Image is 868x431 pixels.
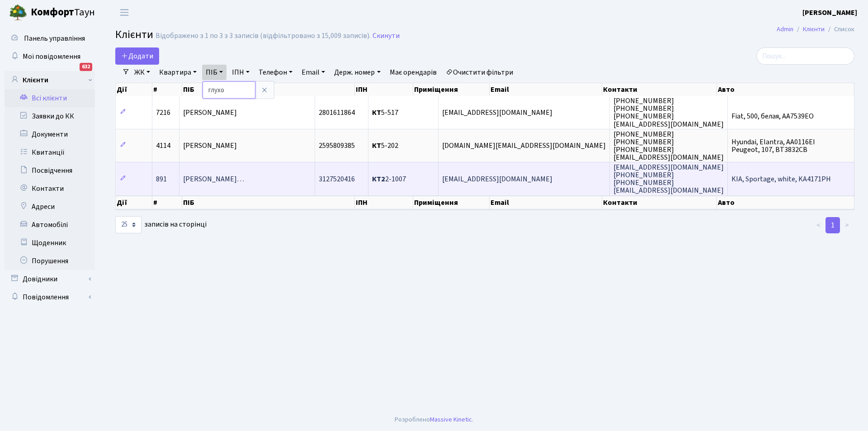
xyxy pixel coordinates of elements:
[717,196,854,209] th: Авто
[298,65,329,80] a: Email
[156,65,200,80] a: Квартира
[80,63,92,71] div: 632
[442,174,552,184] span: [EMAIL_ADDRESS][DOMAIN_NAME]
[613,129,724,162] span: [PHONE_NUMBER] [PHONE_NUMBER] [PHONE_NUMBER] [EMAIL_ADDRESS][DOMAIN_NAME]
[115,27,153,43] span: Клієнти
[115,216,207,233] label: записів на сторінці
[5,216,95,234] a: Автомобілі
[373,32,400,40] a: Скинути
[23,52,80,62] span: Мої повідомлення
[5,143,95,161] a: Квитанції
[731,137,815,155] span: Hyundai, Elantra, AA0116EI Peugeot, 107, BT3832CB
[413,196,490,209] th: Приміщення
[156,32,371,40] div: Відображено з 1 по 3 з 3 записів (відфільтровано з 15,009 записів).
[413,83,490,96] th: Приміщення
[5,47,95,66] a: Мої повідомлення632
[5,29,95,47] a: Панель управління
[116,196,152,209] th: Дії
[255,65,296,80] a: Телефон
[5,89,95,107] a: Всі клієнти
[372,141,381,151] b: КТ
[131,65,154,80] a: ЖК
[613,162,724,195] span: [EMAIL_ADDRESS][DOMAIN_NAME] [PHONE_NUMBER] [PHONE_NUMBER] [EMAIL_ADDRESS][DOMAIN_NAME]
[372,141,398,151] span: 5-202
[156,174,167,184] span: 891
[116,83,152,96] th: Дії
[442,108,552,118] span: [EMAIL_ADDRESS][DOMAIN_NAME]
[386,65,440,80] a: Має орендарів
[5,107,95,125] a: Заявки до КК
[5,234,95,252] a: Щоденник
[717,83,854,96] th: Авто
[602,196,717,209] th: Контакти
[5,288,95,306] a: Повідомлення
[182,196,355,209] th: ПІБ
[9,4,27,22] img: logo.png
[24,33,85,43] span: Панель управління
[330,65,384,80] a: Держ. номер
[5,71,95,89] a: Клієнти
[5,180,95,198] a: Контакти
[372,108,398,118] span: 5-517
[152,83,182,96] th: #
[355,196,413,209] th: ІПН
[319,174,355,184] span: 3127520416
[731,112,814,122] span: Fiat, 500, белая, АА7539ЕО
[442,65,517,80] a: Очистити фільтри
[115,47,159,65] a: Додати
[756,47,854,65] input: Пошук...
[152,196,182,209] th: #
[156,108,170,118] span: 7216
[763,20,868,39] nav: breadcrumb
[802,8,857,18] b: [PERSON_NAME]
[202,65,226,80] a: ПІБ
[355,83,413,96] th: ІПН
[183,108,237,118] span: [PERSON_NAME]
[777,24,793,34] a: Admin
[613,96,724,129] span: [PHONE_NUMBER] [PHONE_NUMBER] [PHONE_NUMBER] [EMAIL_ADDRESS][DOMAIN_NAME]
[442,141,606,151] span: [DOMAIN_NAME][EMAIL_ADDRESS][DOMAIN_NAME]
[5,198,95,216] a: Адреси
[156,141,170,151] span: 4114
[372,174,385,184] b: КТ2
[31,5,74,19] b: Комфорт
[183,174,244,184] span: [PERSON_NAME]…
[372,108,381,118] b: КТ
[182,83,355,96] th: ПІБ
[5,252,95,270] a: Порушення
[731,174,831,184] span: KIA, Sportage, white, KA4171PH
[319,141,355,151] span: 2595809385
[395,415,473,425] div: Розроблено .
[490,196,602,209] th: Email
[183,141,237,151] span: [PERSON_NAME]
[115,216,142,233] select: записів на сторінці
[113,5,136,20] button: Переключити навігацію
[602,83,717,96] th: Контакти
[5,125,95,143] a: Документи
[802,7,857,18] a: [PERSON_NAME]
[5,270,95,288] a: Довідники
[803,24,825,34] a: Клієнти
[228,65,253,80] a: ІПН
[121,51,153,61] span: Додати
[430,415,472,424] a: Massive Kinetic
[490,83,602,96] th: Email
[372,174,406,184] span: 2-1007
[31,5,95,20] span: Таун
[825,24,854,34] li: Список
[5,161,95,180] a: Посвідчення
[319,108,355,118] span: 2801611864
[826,217,840,233] a: 1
